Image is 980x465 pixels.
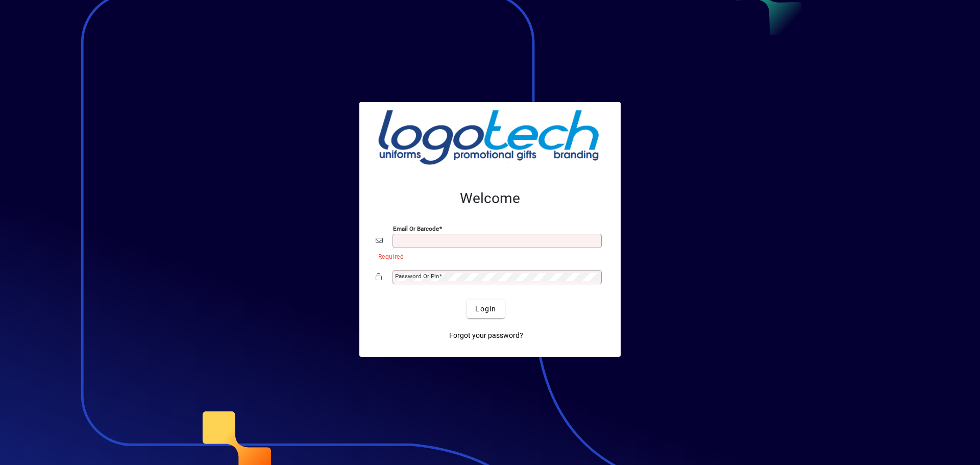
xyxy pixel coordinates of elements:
[395,273,439,280] mat-label: Password or Pin
[475,304,496,314] span: Login
[467,300,504,318] button: Login
[393,225,439,232] mat-label: Email or Barcode
[445,326,527,345] a: Forgot your password?
[378,251,596,261] mat-error: Required
[376,190,604,207] h2: Welcome
[449,330,523,341] span: Forgot your password?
